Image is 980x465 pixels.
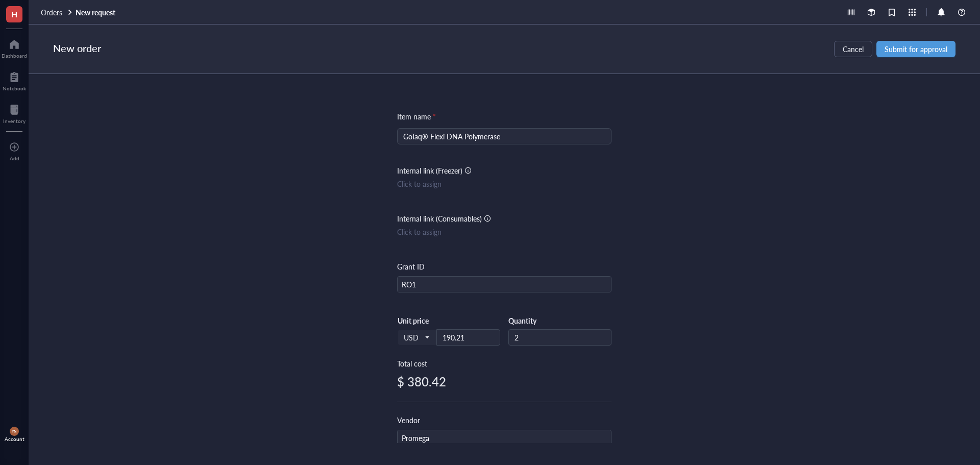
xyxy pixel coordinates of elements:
[41,7,62,17] span: Orders
[404,333,429,342] span: USD
[3,85,26,91] div: Notebook
[843,45,864,53] span: Cancel
[5,436,24,442] div: Account
[2,53,27,59] div: Dashboard
[10,155,19,161] div: Add
[397,178,611,189] div: Click to assign
[397,111,436,122] div: Item name
[508,316,611,325] div: Quantity
[3,102,26,124] a: Inventory
[3,118,26,124] div: Inventory
[12,429,17,434] span: YN
[876,41,955,57] button: Submit for approval
[397,165,462,176] div: Internal link (Freezer)
[397,373,611,389] div: $ 380.42
[397,213,482,224] div: Internal link (Consumables)
[397,226,611,237] div: Click to assign
[41,8,73,17] a: Orders
[3,69,26,91] a: Notebook
[397,358,611,369] div: Total cost
[834,41,872,57] button: Cancel
[885,45,947,53] span: Submit for approval
[397,414,420,426] div: Vendor
[11,8,17,20] span: H
[53,41,101,57] div: New order
[398,316,461,325] div: Unit price
[397,261,425,272] div: Grant ID
[76,8,117,17] a: New request
[2,36,27,59] a: Dashboard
